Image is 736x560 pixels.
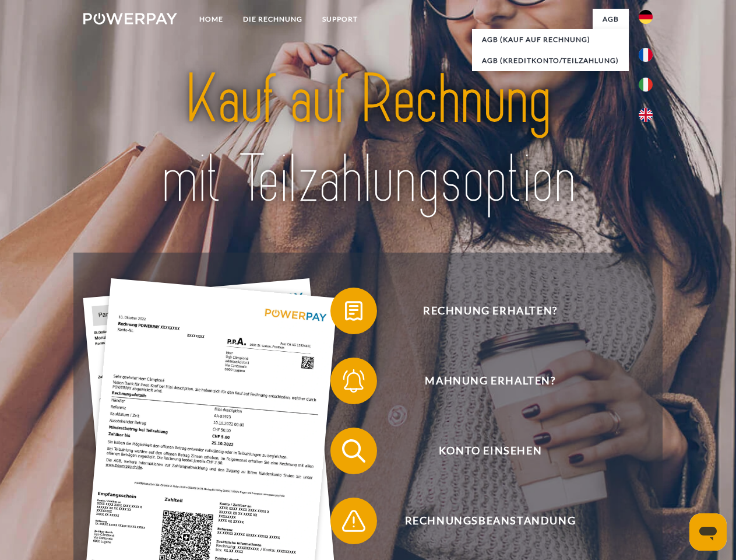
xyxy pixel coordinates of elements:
span: Rechnungsbeanstandung [347,498,633,544]
button: Rechnungsbeanstandung [330,498,633,544]
a: AGB (Kauf auf Rechnung) [472,29,629,50]
a: Home [189,9,233,30]
img: title-powerpay_de.svg [111,56,625,223]
img: fr [639,48,653,62]
img: logo-powerpay-white.svg [83,13,177,24]
img: qb_search.svg [339,436,368,466]
img: de [639,10,653,24]
a: AGB (Kreditkonto/Teilzahlung) [472,50,629,71]
img: qb_bill.svg [339,296,368,325]
img: qb_warning.svg [339,506,368,535]
span: Konto einsehen [347,428,633,474]
a: SUPPORT [312,9,368,30]
span: Mahnung erhalten? [347,358,633,404]
img: en [639,108,653,122]
button: Konto einsehen [330,428,633,474]
img: it [639,78,653,92]
span: Rechnung erhalten? [347,288,633,334]
img: qb_bell.svg [339,366,368,395]
button: Mahnung erhalten? [330,358,633,404]
button: Rechnung erhalten? [330,288,633,334]
a: DIE RECHNUNG [233,9,312,30]
iframe: Schaltfläche zum Öffnen des Messaging-Fensters [689,513,727,551]
a: agb [593,9,629,30]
